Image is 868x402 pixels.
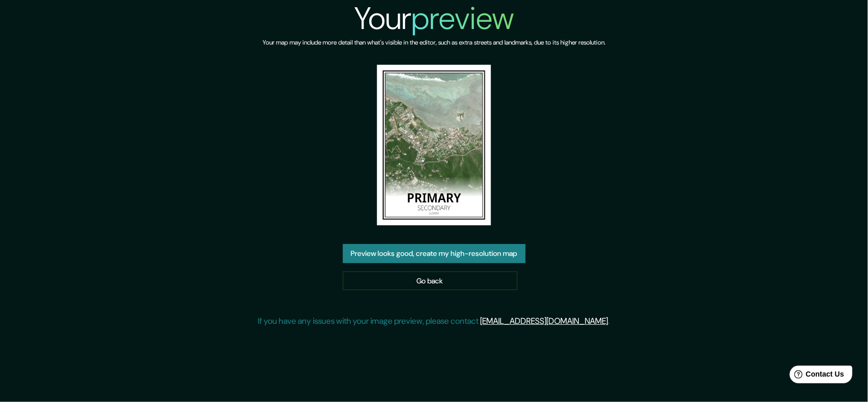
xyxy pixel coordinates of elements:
[263,37,605,48] h6: Your map may include more detail than what's visible in the editor, such as extra streets and lan...
[481,315,609,326] a: [EMAIL_ADDRESS][DOMAIN_NAME]
[343,271,517,291] a: Go back
[258,315,610,327] p: If you have any issues with your image preview, please contact .
[343,244,526,263] button: Preview looks good, create my high-resolution map
[377,65,491,225] img: created-map-preview
[776,362,857,391] iframe: Help widget launcher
